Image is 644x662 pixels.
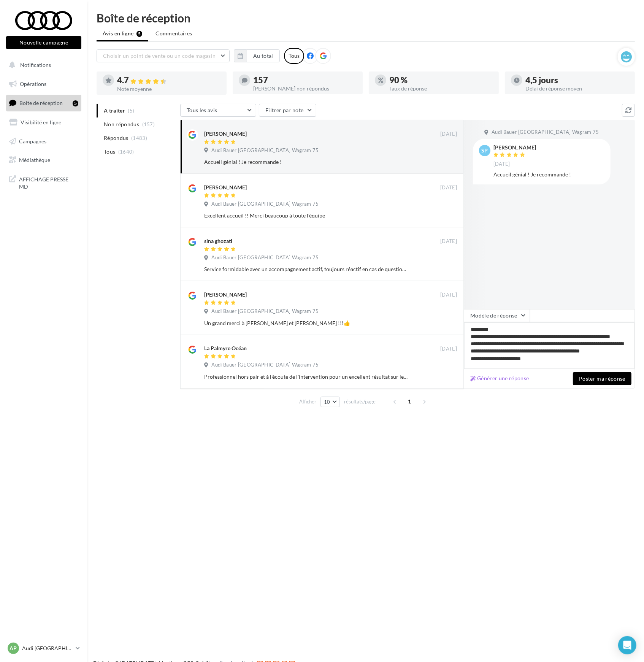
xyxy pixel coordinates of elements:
[20,81,46,87] span: Opérations
[440,184,457,191] span: [DATE]
[10,645,17,652] span: AP
[482,147,488,154] span: sp
[19,157,50,163] span: Médiathèque
[103,52,216,59] span: Choisir un point de vente ou un code magasin
[204,237,232,245] div: sina ghozati
[573,372,631,385] button: Poster ma réponse
[253,76,357,84] div: 157
[6,36,81,49] button: Nouvelle campagne
[389,86,493,91] div: Taux de réponse
[204,319,408,327] div: Un grand merci à [PERSON_NAME] et [PERSON_NAME] !!!👍
[234,49,280,62] button: Au total
[97,49,230,62] button: Choisir un point de vente ou un code magasin
[211,254,319,261] span: Audi Bauer [GEOGRAPHIC_DATA] Wagram 75
[320,397,340,407] button: 10
[131,135,147,141] span: (1483)
[73,100,78,106] div: 5
[117,86,220,92] div: Note moyenne
[247,49,280,62] button: Au total
[5,152,83,168] a: Médiathèque
[324,399,330,405] span: 10
[155,30,192,37] span: Commentaires
[493,145,536,150] div: [PERSON_NAME]
[204,130,247,138] div: [PERSON_NAME]
[19,138,46,144] span: Campagnes
[492,129,599,136] span: Audi Bauer [GEOGRAPHIC_DATA] Wagram 75
[440,346,457,352] span: [DATE]
[204,291,247,298] div: [PERSON_NAME]
[259,104,316,117] button: Filtrer par note
[104,148,115,156] span: Tous
[204,344,247,352] div: La Palmyre Océan
[284,48,304,64] div: Tous
[211,201,319,208] span: Audi Bauer [GEOGRAPHIC_DATA] Wagram 75
[20,62,51,68] span: Notifications
[389,76,493,84] div: 90 %
[5,114,83,130] a: Visibilité en ligne
[204,184,247,191] div: [PERSON_NAME]
[21,119,61,125] span: Visibilité en ligne
[19,174,78,191] span: AFFICHAGE PRESSE MD
[211,362,319,368] span: Audi Bauer [GEOGRAPHIC_DATA] Wagram 75
[211,147,319,154] span: Audi Bauer [GEOGRAPHIC_DATA] Wagram 75
[440,292,457,298] span: [DATE]
[299,398,316,405] span: Afficher
[493,161,510,168] span: [DATE]
[104,121,139,128] span: Non répondus
[404,395,416,408] span: 1
[525,76,629,84] div: 4,5 jours
[5,76,83,92] a: Opérations
[5,133,83,149] a: Campagnes
[467,374,532,383] button: Générer une réponse
[211,308,319,315] span: Audi Bauer [GEOGRAPHIC_DATA] Wagram 75
[204,158,408,166] div: Accueil génial ! Je recommande !
[464,309,530,322] button: Modèle de réponse
[204,265,408,273] div: Service formidable avec un accompagnement actif, toujours réactif en cas de questions, notamment ...
[104,134,128,142] span: Répondus
[19,100,63,106] span: Boîte de réception
[118,149,134,155] span: (1640)
[22,645,73,652] p: Audi [GEOGRAPHIC_DATA] 17
[187,107,217,113] span: Tous les avis
[5,171,83,194] a: AFFICHAGE PRESSE MD
[618,636,636,654] div: Open Intercom Messenger
[440,131,457,138] span: [DATE]
[117,76,220,85] div: 4.7
[180,104,256,117] button: Tous les avis
[5,57,80,73] button: Notifications
[97,12,635,24] div: Boîte de réception
[440,238,457,245] span: [DATE]
[525,86,629,91] div: Délai de réponse moyen
[493,171,604,178] div: Accueil génial ! Je recommande !
[142,121,155,127] span: (157)
[344,398,376,405] span: résultats/page
[5,95,83,111] a: Boîte de réception5
[204,373,408,381] div: Professionnel hors pair et à l'écoute de l'intervention pour un excellent résultat sur lequel mon...
[253,86,357,91] div: [PERSON_NAME] non répondus
[204,212,408,219] div: Excellent accueil !! Merci beaucoup à toute l’équipe
[6,641,81,656] a: AP Audi [GEOGRAPHIC_DATA] 17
